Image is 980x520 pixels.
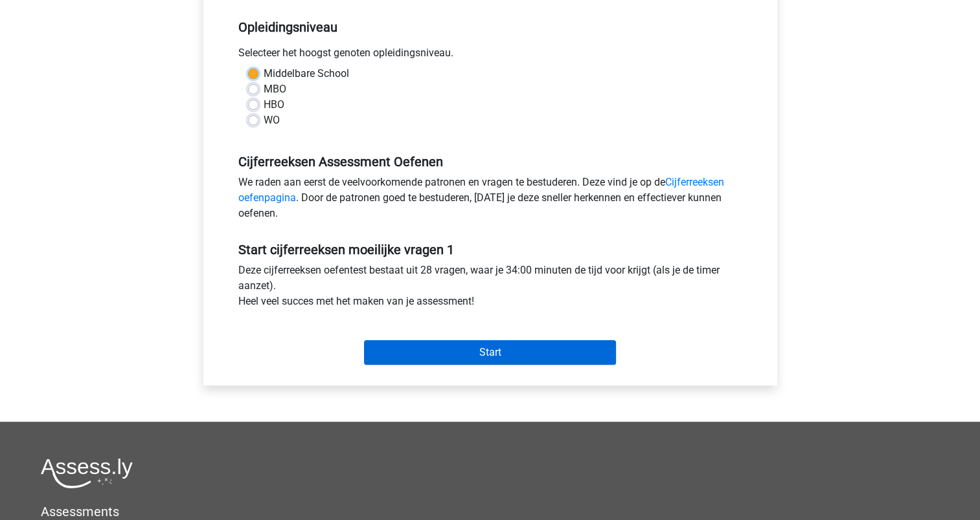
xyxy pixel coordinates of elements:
[364,340,616,365] input: Start
[238,242,742,257] h5: Start cijferreeksen moeilijke vragen 1
[41,458,133,488] img: Assessly logo
[264,113,280,128] label: WO
[229,263,752,314] div: Deze cijferreeksen oefentest bestaat uit 28 vragen, waar je 34:00 minuten de tijd voor krijgt (al...
[238,154,742,169] h5: Cijferreeksen Assessment Oefenen
[264,97,284,113] label: HBO
[41,504,939,519] h5: Assessments
[264,66,349,81] label: Middelbare School
[238,14,742,40] h5: Opleidingsniveau
[264,81,286,97] label: MBO
[229,175,752,226] div: We raden aan eerst de veelvoorkomende patronen en vragen te bestuderen. Deze vind je op de . Door...
[229,45,752,66] div: Selecteer het hoogst genoten opleidingsniveau.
